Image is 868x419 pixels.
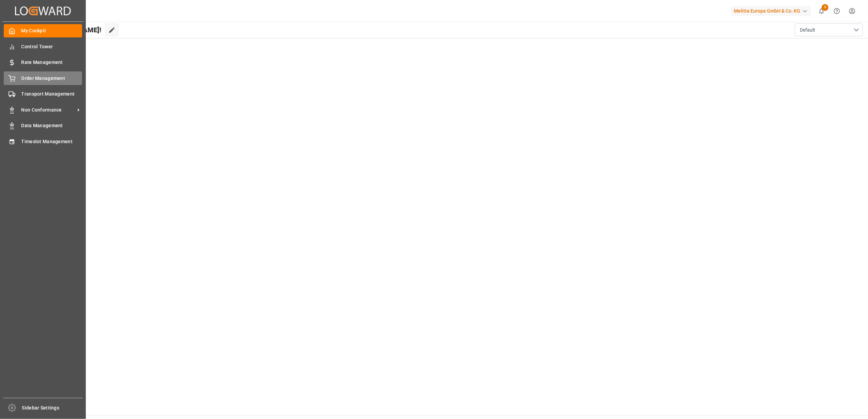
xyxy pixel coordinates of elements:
[21,106,75,114] span: Non Conformance
[21,27,82,34] span: My Cockpit
[21,75,82,82] span: Order Management
[4,40,82,53] a: Control Tower
[21,90,82,98] span: Transport Management
[22,404,83,412] span: Sidebar Settings
[731,4,814,17] button: Melitta Europa GmbH & Co. KG
[822,4,828,11] span: 3
[800,27,815,34] span: Default
[4,135,82,148] a: Timeslot Management
[4,71,82,85] a: Order Management
[21,59,82,66] span: Rate Management
[4,56,82,69] a: Rate Management
[4,119,82,132] a: Data Management
[814,3,829,19] button: show 3 new notifications
[829,3,845,19] button: Help Center
[21,138,82,145] span: Timeslot Management
[21,122,82,129] span: Data Management
[4,24,82,37] a: My Cockpit
[4,87,82,101] a: Transport Management
[795,23,863,36] button: open menu
[21,43,82,50] span: Control Tower
[731,6,811,16] div: Melitta Europa GmbH & Co. KG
